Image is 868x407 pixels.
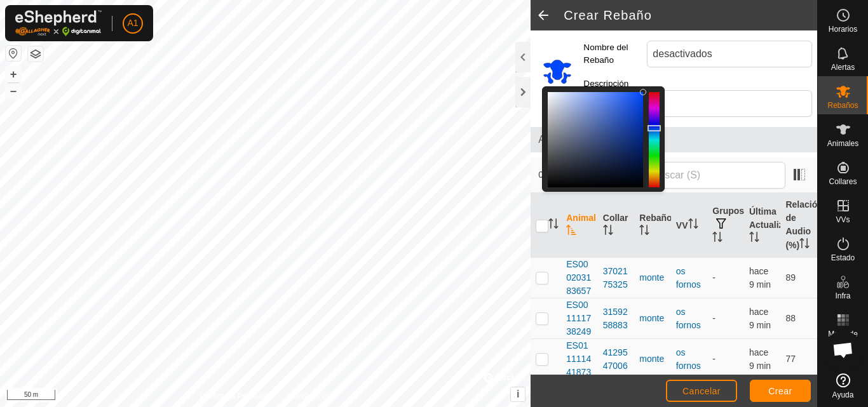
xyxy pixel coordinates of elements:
span: Animales [538,132,810,147]
p-sorticon: Activar para ordenar [566,227,576,237]
span: 27 ago 2025, 21:04 [749,347,771,371]
span: Mapa de Calor [821,330,865,345]
td: - [707,298,744,339]
p-sorticon: Activar para ordenar [548,220,559,230]
button: Crear [750,380,811,402]
span: 27 ago 2025, 21:04 [749,266,771,290]
a: os fornos [676,347,701,371]
label: Descripción [583,77,647,90]
span: Alertas [831,63,855,71]
span: 0 seleccionado de 23 [538,168,631,182]
span: Cancelar [682,386,721,396]
button: – [6,83,21,98]
span: Ayuda [832,391,854,399]
div: 3702175325 [603,265,630,291]
a: Política de Privacidad [200,390,273,402]
button: Cancelar [666,380,737,402]
button: i [511,387,525,401]
span: Infra [835,292,850,300]
span: ES000203183657 [566,258,593,298]
div: monte [639,352,666,366]
th: Animal [561,193,598,258]
th: VV [671,193,708,258]
a: os fornos [676,307,701,330]
span: Animales [827,140,858,147]
p-sorticon: Activar para ordenar [712,234,722,244]
span: 27 ago 2025, 21:04 [749,307,771,330]
span: A1 [127,17,138,30]
p-sorticon: Activar para ordenar [639,227,649,237]
span: Horarios [829,25,857,33]
a: os fornos [676,266,701,290]
button: + [6,67,21,82]
span: Rebaños [827,102,858,109]
img: Logo Gallagher [15,10,102,36]
div: 3159258883 [603,305,630,332]
button: Capas del Mapa [28,46,43,62]
span: Collares [829,178,857,185]
span: VVs [836,216,850,224]
span: ES011111441873 [566,339,593,379]
th: Collar [598,193,635,258]
th: Última Actualización [744,193,781,258]
h2: Crear Rebaño [564,8,817,23]
p-sorticon: Activar para ordenar [688,220,698,230]
span: Estado [831,254,855,262]
span: 88 [785,313,796,323]
th: Relación de Audio (%) [780,193,817,258]
td: - [707,339,744,380]
button: Restablecer Mapa [6,46,21,61]
span: 77 [785,354,796,364]
p-sorticon: Activar para ordenar [799,240,810,250]
span: i [517,389,519,399]
div: monte [639,271,666,284]
span: 89 [785,272,796,283]
a: Ayuda [818,368,868,404]
span: Crear [768,386,792,396]
a: Chat abierto [824,331,862,369]
input: Buscar (S) [632,162,785,189]
span: ES001111738249 [566,298,593,338]
th: Rebaño [634,193,671,258]
th: Grupos [707,193,744,258]
td: - [707,258,744,298]
label: Nombre del Rebaño [583,41,647,67]
p-sorticon: Activar para ordenar [603,227,613,237]
div: monte [639,312,666,325]
div: 4129547006 [603,346,630,373]
p-sorticon: Activar para ordenar [749,234,759,244]
a: Contáctenos [288,390,331,402]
